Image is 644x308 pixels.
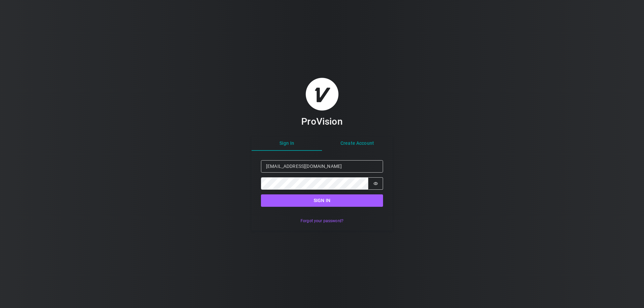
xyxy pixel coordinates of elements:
[297,216,347,226] button: Forgot your password?
[301,116,342,127] h3: ProVision
[261,160,383,173] input: Email
[261,194,383,207] button: Sign in
[252,136,322,151] button: Sign In
[368,177,383,190] button: Show password
[322,136,392,151] button: Create Account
